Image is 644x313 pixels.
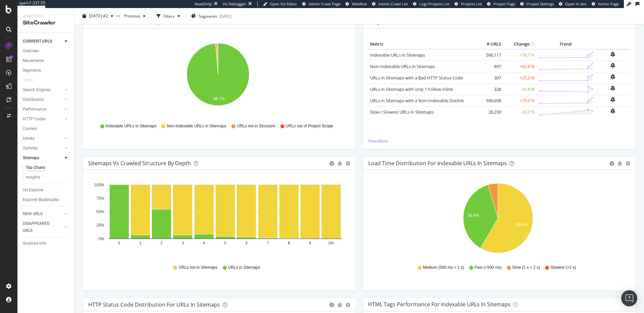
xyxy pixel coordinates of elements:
[368,39,476,49] th: Metric
[99,237,105,241] text: 0%
[370,86,453,92] a: URLs in Sitemaps with only 1 Follow Inlink
[328,241,335,245] text: 10+
[23,196,59,203] div: Explorer Bookmarks
[345,303,350,307] div: gear
[182,241,184,245] text: 3
[88,39,348,117] svg: A chart.
[246,241,248,245] text: 6
[23,67,69,74] a: Segments
[309,1,340,6] span: Admin Crawl Page
[118,241,120,245] text: 0
[23,210,63,217] a: NEW URLS
[96,223,104,228] text: 25%
[503,72,536,83] td: +25.3 %
[413,1,449,7] a: Logs Projects List
[345,1,367,7] a: Webflow
[80,11,116,21] button: [DATE] #2
[345,161,350,166] div: gear
[468,213,479,218] text: 36.9%
[23,240,69,247] a: Analysis Info
[503,49,536,61] td: +78.7 %
[23,116,46,123] div: HTTP Codes
[26,174,40,181] div: Insights
[368,138,630,144] a: View More
[610,52,615,57] div: bell-plus
[213,97,225,101] text: 98.7%
[23,106,63,113] a: Performance
[23,135,35,142] div: Inlinks
[23,154,39,162] div: Sitemaps
[219,13,231,19] div: [DATE]
[203,241,205,245] text: 4
[23,19,69,27] div: SiteCrawler
[337,161,342,166] div: bug
[154,11,183,21] button: Filters
[23,57,44,64] div: Movements
[592,1,619,7] a: Admin Page
[476,106,503,118] td: 28,239
[23,77,40,84] a: Visits
[23,13,69,19] div: Analytics
[139,241,141,245] text: 1
[372,1,408,7] a: Admin Crawl List
[512,265,540,270] span: Slow (1 s < 2 s)
[368,181,628,258] svg: A chart.
[23,125,69,132] a: Content
[94,183,104,187] text: 100%
[476,49,503,61] td: 596,117
[476,61,503,72] td: 897
[116,12,121,18] span: vs
[337,303,342,307] div: bug
[329,161,334,166] div: circle-info
[419,1,449,6] span: Logs Projects List
[288,241,290,245] text: 8
[626,161,630,166] div: gear
[189,11,234,21] button: Segments[DATE]
[23,240,46,247] div: Analysis Info
[267,241,269,245] text: 7
[454,1,482,7] a: Projects List
[352,1,367,6] span: Webflow
[370,109,434,115] a: Slow / Slowest URLs in Sitemaps
[23,67,41,74] div: Segments
[23,96,63,103] a: Distribution
[224,241,226,245] text: 5
[23,48,39,55] div: Overview
[520,1,554,7] a: Project Settings
[516,223,528,227] text: 58.4%
[270,1,297,6] span: Open Viz Editor
[121,13,140,19] span: Previous
[23,38,52,45] div: CURRENT URLS
[609,161,614,166] div: circle-info
[26,174,69,181] a: Insights
[23,196,69,203] a: Explorer Bookmarks
[88,181,348,258] svg: A chart.
[23,220,63,234] a: DISAPPEARED URLS
[610,85,615,91] div: bell-plus
[476,72,503,83] td: 307
[378,1,408,6] span: Admin Crawl List
[23,38,63,45] a: CURRENT URLS
[199,13,217,19] span: Segments
[223,1,247,7] div: Viz Debugger:
[370,98,464,104] a: URLs in Sitemaps with a Non-Indexable Outlink
[503,83,536,95] td: -34.8 %
[493,1,515,6] span: Project Page
[610,108,615,114] div: bell-plus
[163,13,175,19] div: Filters
[23,125,37,132] div: Content
[237,123,275,129] span: URLs not in Structure
[329,303,334,307] div: circle-info
[23,145,38,152] div: Outlinks
[503,39,536,49] th: Change
[610,97,615,102] div: bell-plus
[88,301,220,308] div: HTTP Status Code Distribution For URLs in Sitemaps
[26,164,69,171] a: Top Charts
[167,123,226,129] span: Non-Indexable URLs in Sitemaps
[621,290,637,306] div: Open Intercom Messenger
[178,265,217,270] span: URLs not in Sitemaps
[23,96,44,103] div: Distribution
